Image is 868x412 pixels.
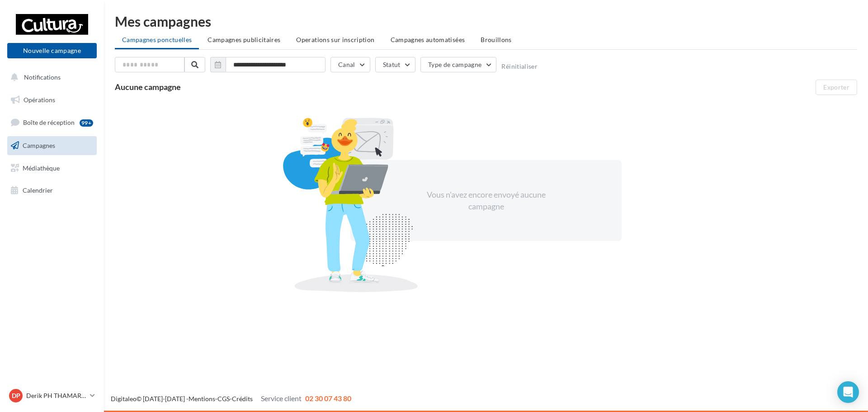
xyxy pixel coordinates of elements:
span: Calendrier [23,186,53,194]
button: Notifications [5,68,95,87]
div: Vous n'avez encore envoyé aucune campagne [408,189,564,212]
span: 02 30 07 43 80 [305,394,351,403]
span: Aucune campagne [115,82,181,92]
a: Crédits [232,395,253,403]
a: Calendrier [5,181,99,200]
span: Notifications [24,73,61,81]
a: Digitaleo [111,395,137,403]
span: Boîte de réception [23,118,75,126]
span: Campagnes automatisées [391,36,465,43]
button: Type de campagne [420,57,497,72]
button: Statut [375,57,415,72]
span: Médiathèque [23,164,60,171]
p: Derik PH THAMARET [26,391,86,400]
span: Brouillons [481,36,512,43]
button: Canal [330,57,370,72]
a: Opérations [5,90,99,109]
span: © [DATE]-[DATE] - - - [111,395,351,403]
button: Nouvelle campagne [7,43,97,58]
a: Campagnes [5,136,99,155]
div: 99+ [80,119,93,127]
span: Service client [261,394,302,403]
a: DP Derik PH THAMARET [7,387,97,404]
div: Mes campagnes [115,14,857,28]
a: Boîte de réception99+ [5,113,99,132]
span: Opérations [24,96,55,104]
a: Mentions [189,395,215,403]
a: CGS [217,395,230,403]
button: Exporter [816,80,857,95]
span: Operations sur inscription [296,36,374,43]
a: Médiathèque [5,159,99,178]
button: Réinitialiser [501,63,538,70]
span: DP [12,391,20,400]
span: Campagnes publicitaires [208,36,280,43]
div: Open Intercom Messenger [837,381,859,403]
span: Campagnes [23,142,55,149]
